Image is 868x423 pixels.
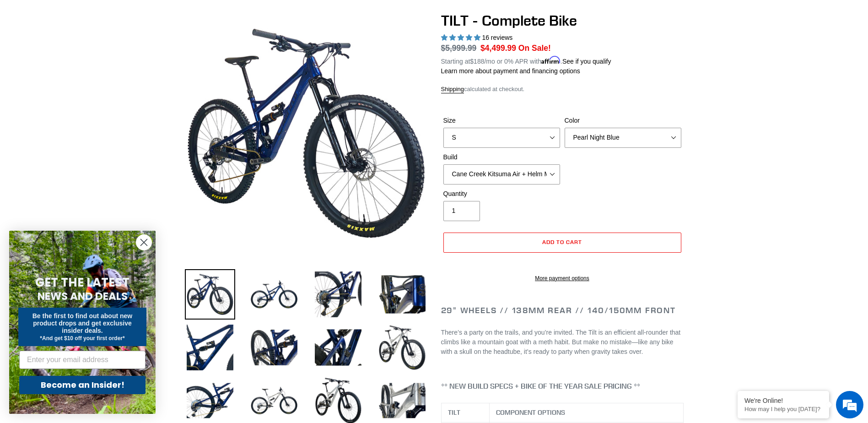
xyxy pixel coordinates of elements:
button: Close dialog [136,234,152,250]
span: *And get $10 off your first order* [40,335,124,342]
img: Load image into Gallery viewer, TILT - Complete Bike [313,322,363,373]
p: Starting at /mo or 0% APR with . [441,54,611,66]
s: $5,999.99 [441,43,477,53]
span: Be the first to find out about new product drops and get exclusive insider deals. [32,312,133,334]
div: calculated at checkout. [441,85,684,94]
span: 16 reviews [482,34,512,41]
label: Color [565,116,681,125]
a: See if you qualify - Learn more about Affirm Financing (opens in modal) [562,58,611,65]
h4: ** NEW BUILD SPECS + BIKE OF THE YEAR SALE PRICING ** [441,382,684,390]
span: Add to cart [542,239,582,245]
img: Load image into Gallery viewer, TILT - Complete Bike [313,269,363,320]
div: We're Online! [744,397,822,404]
span: GET THE LATEST [35,274,129,291]
a: More payment options [443,274,681,282]
input: Enter your email address [19,351,146,369]
img: Load image into Gallery viewer, TILT - Complete Bike [249,269,299,320]
span: 5.00 stars [441,34,482,41]
a: Shipping [441,86,464,93]
h1: TILT - Complete Bike [441,12,684,29]
img: Load image into Gallery viewer, TILT - Complete Bike [249,322,299,373]
span: Affirm [541,56,561,64]
label: Size [443,116,560,125]
span: $4,499.99 [480,43,516,53]
span: NEWS AND DEALS [38,289,128,304]
p: How may I help you today? [744,406,822,412]
th: TILT [441,403,490,423]
span: On Sale! [518,42,551,54]
button: Add to cart [443,233,681,253]
p: There’s a party on the trails, and you’re invited. The Tilt is an efficient all-rounder that clim... [441,328,684,357]
span: $188 [470,58,484,65]
img: Load image into Gallery viewer, TILT - Complete Bike [185,322,235,373]
label: Quantity [443,189,560,199]
button: Become an Insider! [19,376,146,394]
img: Load image into Gallery viewer, TILT - Complete Bike [377,322,427,373]
img: Load image into Gallery viewer, TILT - Complete Bike [377,269,427,320]
h2: 29" Wheels // 138mm Rear // 140/150mm Front [441,305,684,315]
a: Learn more about payment and financing options [441,67,580,75]
label: Build [443,152,560,162]
th: COMPONENT OPTIONS [490,403,683,423]
img: Load image into Gallery viewer, TILT - Complete Bike [185,269,235,320]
